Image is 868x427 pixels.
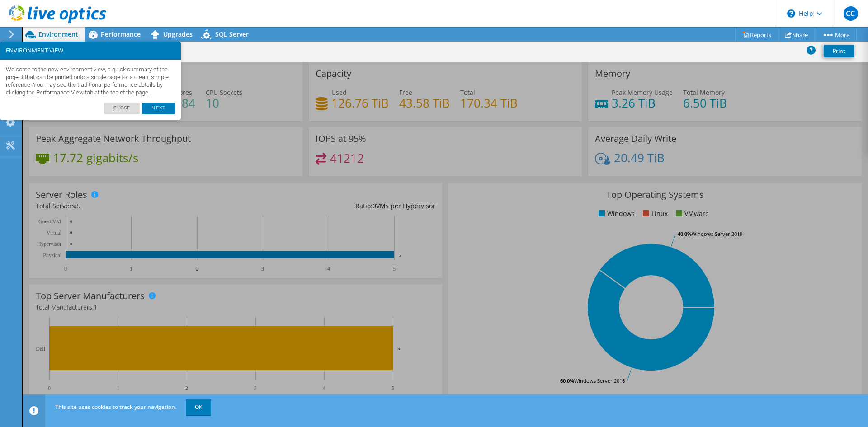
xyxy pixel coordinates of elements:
span: Environment [38,30,78,38]
span: Performance [101,30,141,38]
a: OK [186,399,211,415]
span: This site uses cookies to track your navigation. [55,403,176,411]
span: SQL Server [215,30,249,38]
p: Welcome to the new environment view, a quick summary of the project that can be printed onto a si... [6,66,175,97]
a: More [815,28,857,42]
span: Upgrades [163,30,193,38]
h3: ENVIRONMENT VIEW [6,47,175,53]
svg: \n [787,9,795,18]
a: Close [104,103,140,114]
a: Reports [735,28,778,42]
a: Next [142,103,175,114]
a: Print [824,45,854,57]
span: CC [844,6,858,21]
a: Share [778,28,815,42]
